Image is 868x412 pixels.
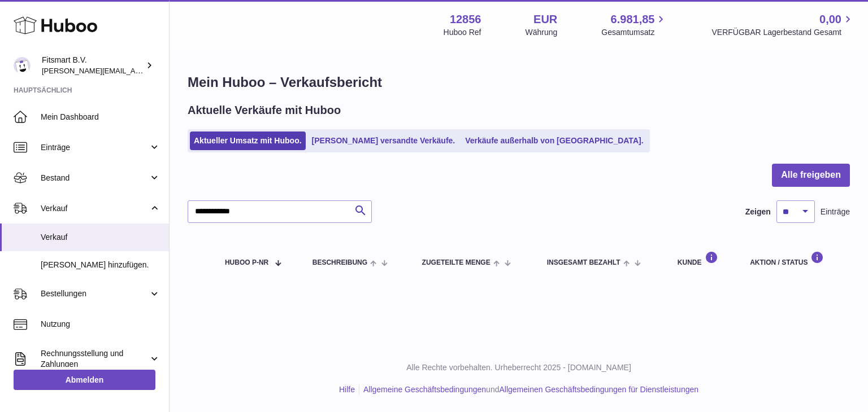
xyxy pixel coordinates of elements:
span: Verkauf [41,232,160,243]
a: Abmelden [14,370,155,390]
button: Alle freigeben [772,164,850,187]
a: Hilfe [339,385,355,394]
span: 0,00 [819,12,841,27]
a: Aktueller Umsatz mit Huboo. [190,132,306,150]
span: Insgesamt bezahlt [547,259,620,266]
span: Beschreibung [313,259,367,266]
a: Allgemeine Geschäftsbedingungen [363,385,486,394]
a: 0,00 VERFÜGBAR Lagerbestand Gesamt [711,12,854,38]
img: jonathan@leaderoo.com [14,57,31,74]
a: Verkäufe außerhalb von [GEOGRAPHIC_DATA]. [461,132,647,150]
span: Bestellungen [41,288,149,299]
span: [PERSON_NAME] hinzufügen. [41,260,160,270]
span: Einträge [821,207,850,217]
div: Aktion / Status [750,251,839,266]
a: Allgemeinen Geschäftsbedingungen für Dienstleistungen [499,385,698,394]
span: Huboo P-Nr [225,259,268,266]
span: Mein Dashboard [41,112,160,122]
span: VERFÜGBAR Lagerbestand Gesamt [711,27,854,38]
span: Rechnungsstellung und Zahlungen [41,348,149,370]
label: Zeigen [745,207,771,217]
a: [PERSON_NAME] versandte Verkäufe. [308,132,459,150]
a: 6.981,85 Gesamtumsatz [601,12,667,38]
div: Huboo Ref [444,27,481,38]
div: Währung [526,27,558,38]
strong: EUR [533,12,557,27]
span: Bestand [41,173,149,183]
div: Kunde [678,251,727,266]
p: Alle Rechte vorbehalten. Urheberrecht 2025 - [DOMAIN_NAME] [179,362,859,373]
span: Einträge [41,142,149,153]
span: Verkauf [41,203,149,214]
span: Nutzung [41,319,160,330]
h2: Aktuelle Verkäufe mit Huboo [188,103,341,118]
span: [PERSON_NAME][EMAIL_ADDRESS][DOMAIN_NAME] [42,66,227,75]
strong: 12856 [450,12,481,27]
div: Fitsmart B.V. [42,55,144,76]
span: Gesamtumsatz [601,27,667,38]
span: ZUGETEILTE Menge [422,259,491,266]
span: 6.981,85 [611,12,655,27]
h1: Mein Huboo – Verkaufsbericht [188,73,850,91]
li: und [359,384,698,395]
